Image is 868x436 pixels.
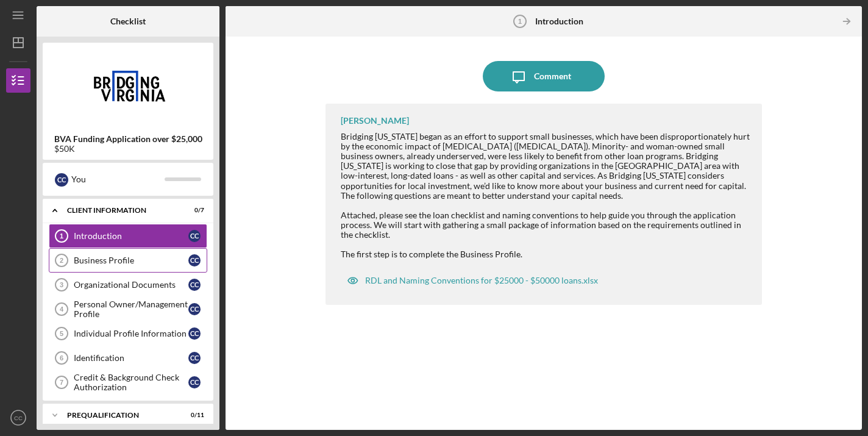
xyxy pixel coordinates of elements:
[71,169,165,190] div: You
[60,232,63,240] tspan: 1
[74,231,188,241] div: Introduction
[341,249,750,259] div: The first step is to complete the Business Profile.
[54,144,202,154] div: $50K
[49,224,207,248] a: 1IntroductionCC
[67,412,174,419] div: Prequalification
[341,268,604,293] button: RDL and Naming Conventions for $25000 - $50000 loans.xlsx
[535,16,583,26] b: Introduction
[60,257,63,264] tspan: 2
[365,276,598,285] div: RDL and Naming Conventions for $25000 - $50000 loans.xlsx
[67,207,174,214] div: Client Information
[60,281,63,288] tspan: 3
[188,254,201,266] div: C C
[49,321,207,346] a: 5Individual Profile InformationCC
[49,297,207,321] a: 4Personal Owner/Management ProfileCC
[188,327,201,340] div: C C
[182,412,204,419] div: 0 / 11
[534,61,571,91] div: Comment
[60,306,64,313] tspan: 4
[43,49,213,122] img: Product logo
[188,352,201,364] div: C C
[188,230,201,242] div: C C
[49,273,207,297] a: 3Organizational DocumentsCC
[54,134,202,144] b: BVA Funding Application over $25,000
[49,370,207,395] a: 7Credit & Background Check AuthorizationCC
[74,299,188,319] div: Personal Owner/Management Profile
[74,329,188,338] div: Individual Profile Information
[341,210,750,240] div: Attached, please see the loan checklist and naming conventions to help guide you through the appl...
[74,280,188,290] div: Organizational Documents
[182,207,204,214] div: 0 / 7
[74,353,188,363] div: Identification
[6,406,30,430] button: CC
[483,61,605,91] button: Comment
[188,376,201,388] div: C C
[55,173,68,187] div: C C
[518,18,521,25] tspan: 1
[60,354,63,362] tspan: 6
[14,415,23,421] text: CC
[60,330,63,337] tspan: 5
[341,132,750,201] div: Bridging [US_STATE] began as an effort to support small businesses, which have been disproportion...
[188,279,201,291] div: C C
[74,373,188,392] div: Credit & Background Check Authorization
[188,303,201,315] div: C C
[341,116,409,126] div: [PERSON_NAME]
[110,16,146,26] b: Checklist
[49,248,207,273] a: 2Business ProfileCC
[60,379,63,386] tspan: 7
[49,346,207,370] a: 6IdentificationCC
[74,256,188,265] div: Business Profile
